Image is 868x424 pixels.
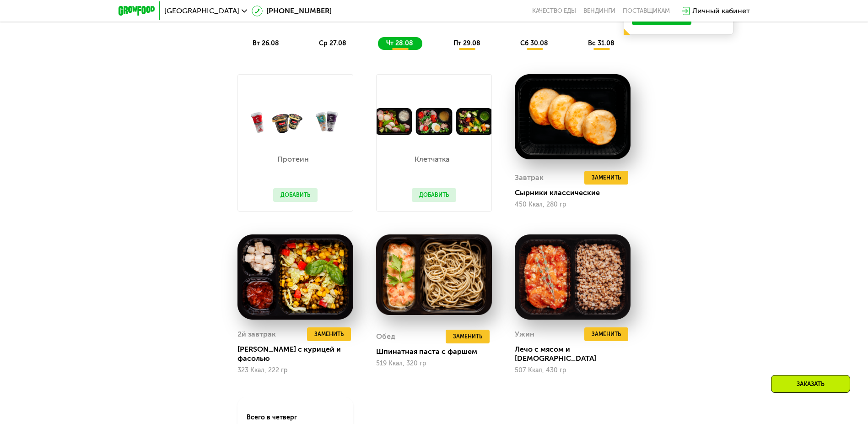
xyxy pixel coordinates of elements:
[273,188,318,202] button: Добавить
[584,171,628,185] button: Заменить
[237,327,276,341] div: 2й завтрак
[376,347,499,356] div: Шпинатная паста с фаршем
[253,39,279,47] span: вт 26.08
[412,188,456,202] button: Добавить
[515,171,544,185] div: Завтрак
[376,330,395,343] div: Обед
[237,345,361,363] div: [PERSON_NAME] с курицей и фасолью
[307,327,351,341] button: Заменить
[588,39,615,47] span: вс 31.08
[515,188,638,197] div: Сырники классические
[592,330,621,339] span: Заменить
[412,156,452,163] p: Клетчатка
[376,360,492,367] div: 519 Ккал, 320 гр
[583,7,615,15] a: Вендинги
[252,5,332,16] a: [PHONE_NUMBER]
[515,345,638,363] div: Лечо с мясом и [DEMOGRAPHIC_DATA]
[453,39,480,47] span: пт 29.08
[273,156,313,163] p: Протеин
[314,330,344,339] span: Заменить
[237,367,353,374] div: 323 Ккал, 222 гр
[453,332,482,341] span: Заменить
[515,327,534,341] div: Ужин
[532,7,576,15] a: Качество еды
[515,367,631,374] div: 507 Ккал, 430 гр
[623,7,670,15] div: поставщикам
[592,173,621,182] span: Заменить
[446,330,490,343] button: Заменить
[520,39,548,47] span: сб 30.08
[386,39,413,47] span: чт 28.08
[319,39,346,47] span: ср 27.08
[515,201,631,208] div: 450 Ккал, 280 гр
[771,375,850,393] div: Заказать
[692,5,750,16] div: Личный кабинет
[164,7,239,15] span: [GEOGRAPHIC_DATA]
[584,327,628,341] button: Заменить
